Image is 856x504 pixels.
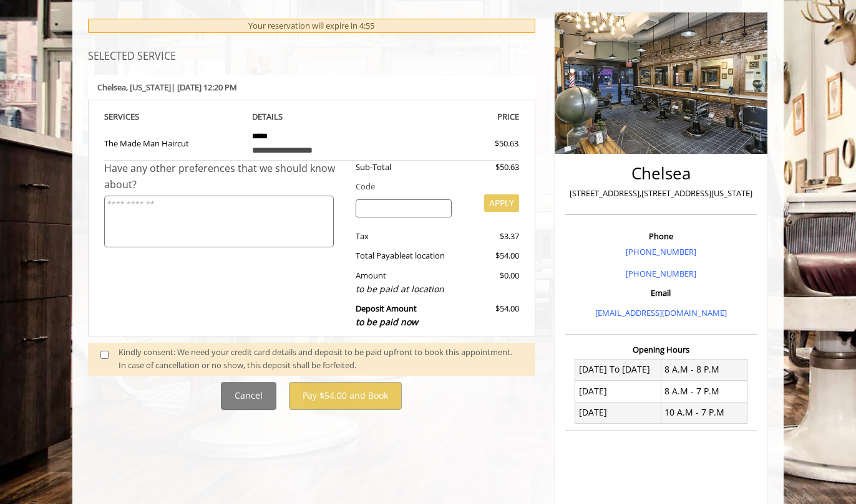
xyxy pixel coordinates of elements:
[575,359,661,380] td: [DATE] To [DATE]
[119,346,523,372] div: Kindly consent: We need your credit card details and deposit to be paid upfront to book this appo...
[356,303,418,328] b: Deposit Amount
[97,82,237,93] b: Chelsea | [DATE] 12:20 PM
[356,282,452,296] div: to be paid at location
[88,19,535,33] div: Your reservation will expire in 4:55
[346,249,462,262] div: Total Payable
[568,288,754,297] h3: Email
[346,161,462,174] div: Sub-Total
[484,194,519,212] button: APPLY
[461,161,518,174] div: $50.63
[661,359,747,380] td: 8 A.M - 8 P.M
[406,250,445,261] span: at location
[104,110,243,124] th: SERVICE
[595,307,727,318] a: [EMAIL_ADDRESS][DOMAIN_NAME]
[461,269,518,296] div: $0.00
[575,381,661,402] td: [DATE]
[568,164,754,183] h2: Chelsea
[565,345,757,354] h3: Opening Hours
[126,82,171,93] span: , [US_STATE]
[243,110,381,124] th: DETAILS
[461,230,518,243] div: $3.37
[381,110,519,124] th: PRICE
[568,187,754,200] p: [STREET_ADDRESS],[STREET_ADDRESS][US_STATE]
[568,232,754,240] h3: Phone
[661,381,747,402] td: 8 A.M - 7 P.M
[346,230,462,243] div: Tax
[626,268,696,279] a: [PHONE_NUMBER]
[346,269,462,296] div: Amount
[626,246,696,257] a: [PHONE_NUMBER]
[221,382,276,410] button: Cancel
[88,51,535,62] h3: SELECTED SERVICE
[461,249,518,262] div: $54.00
[289,382,402,410] button: Pay $54.00 and Book
[104,124,243,161] td: The Made Man Haircut
[356,316,418,328] span: to be paid now
[575,402,661,423] td: [DATE]
[461,302,518,329] div: $54.00
[104,161,346,193] div: Have any other preferences that we should know about?
[450,137,518,150] div: $50.63
[661,402,747,423] td: 10 A.M - 7 P.M
[346,180,519,193] div: Code
[135,111,139,122] span: S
